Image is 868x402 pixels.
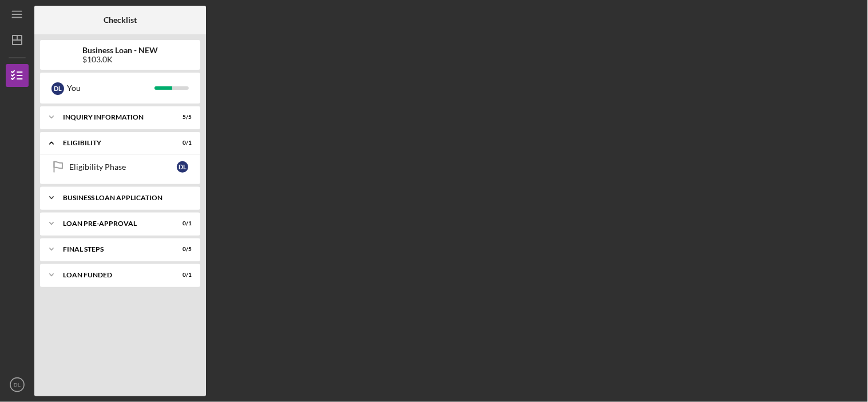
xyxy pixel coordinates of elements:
div: LOAN PRE-APPROVAL [63,220,163,227]
div: FINAL STEPS [63,246,163,253]
div: You [67,78,154,98]
div: Eligibility Phase [69,162,177,172]
div: 0 / 1 [171,220,192,227]
b: Business Loan - NEW [82,46,158,55]
text: DL [14,382,21,388]
div: 5 / 5 [171,114,192,121]
div: 0 / 5 [171,246,192,253]
div: $103.0K [82,55,158,64]
div: D L [177,161,188,173]
div: D L [51,82,64,95]
div: LOAN FUNDED [63,272,163,278]
button: DL [6,373,29,396]
div: ELIGIBILITY [63,140,163,146]
div: 0 / 1 [171,140,192,146]
a: Eligibility PhaseDL [46,156,195,178]
div: INQUIRY INFORMATION [63,114,163,121]
div: 0 / 1 [171,272,192,278]
div: BUSINESS LOAN APPLICATION [63,194,186,201]
b: Checklist [104,15,137,25]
